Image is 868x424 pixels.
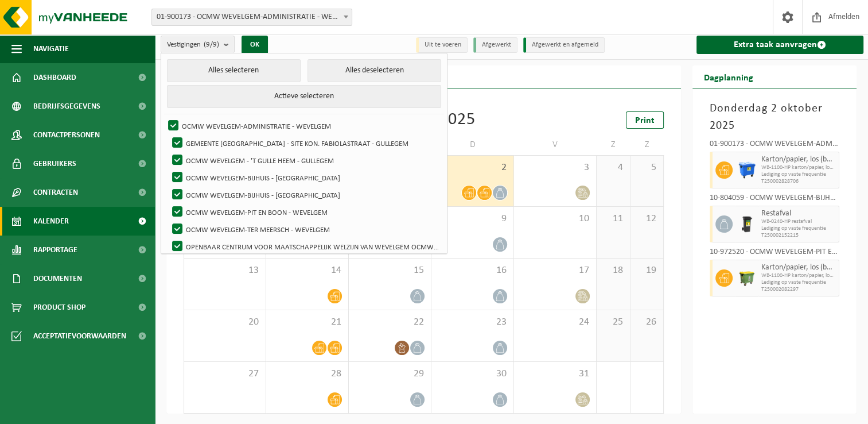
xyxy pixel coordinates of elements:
[602,264,624,277] span: 18
[204,41,219,48] count: (9/9)
[710,248,839,260] div: 10-972520 - OCMW WEVELGEM-PIT EN BOON - WEVELGEM
[242,36,268,54] button: OK
[170,238,440,255] label: OPENBAAR CENTRUM VOOR MAATSCHAPPELIJK WELZIJN VAN WEVELGEM OCMW - WEVELGEM
[437,161,508,174] span: 2
[710,140,839,152] div: 01-900173 - OCMW WEVELGEM-ADMINISTRATIE - WEVELGEM
[437,264,508,277] span: 16
[520,368,590,380] span: 31
[33,293,85,322] span: Product Shop
[33,63,76,92] span: Dashboard
[33,207,69,236] span: Kalender
[692,65,765,88] h2: Dagplanning
[355,264,425,277] span: 15
[738,269,756,287] img: WB-1100-HPE-GN-50
[33,149,76,178] span: Gebruikers
[33,92,100,121] span: Bedrijfsgegevens
[166,117,440,134] label: OCMW WEVELGEM-ADMINISTRATIE - WEVELGEM
[437,316,508,329] span: 23
[355,368,425,380] span: 29
[272,316,342,329] span: 21
[761,164,836,171] span: WB-1100-HP karton/papier, los (bedrijven)
[272,264,342,277] span: 14
[190,264,260,277] span: 13
[170,134,440,152] label: GEMEENTE [GEOGRAPHIC_DATA] - SITE KON. FABIOLASTRAAT - GULLEGEM
[738,215,756,233] img: WB-0240-HPE-BK-01
[761,171,836,178] span: Lediging op vaste frequentie
[602,316,624,329] span: 25
[170,186,440,203] label: OCMW WEVELGEM-BIJHUIS - [GEOGRAPHIC_DATA]
[520,264,590,277] span: 17
[626,111,664,129] a: Print
[761,155,836,164] span: Karton/papier, los (bedrijven)
[161,36,235,53] button: Vestigingen(9/9)
[152,9,352,25] span: 01-900173 - OCMW WEVELGEM-ADMINISTRATIE - WEVELGEM
[33,121,100,149] span: Contactpersonen
[597,134,630,155] td: Z
[473,37,517,53] li: Afgewerkt
[761,272,836,279] span: WB-1100-HP karton/papier, los (bedrijven)
[33,322,126,350] span: Acceptatievoorwaarden
[630,134,664,155] td: Z
[170,203,440,221] label: OCMW WEVELGEM-PIT EN BOON - WEVELGEM
[355,316,425,329] span: 22
[710,194,839,206] div: 10-804059 - OCMW WEVELGEM-BIJHUIS - [GEOGRAPHIC_DATA]
[738,161,756,179] img: WB-1100-HPE-BE-01
[635,116,655,125] span: Print
[170,152,440,169] label: OCMW WEVELGEM - 'T GULLE HEEM - GULLEGEM
[416,37,468,53] li: Uit te voeren
[761,286,836,293] span: T250002082297
[636,264,658,277] span: 19
[170,221,440,238] label: OCMW WEVELGEM-TER MEERSCH - WEVELGEM
[272,368,342,380] span: 28
[761,178,836,185] span: T250002828706
[33,178,78,207] span: Contracten
[167,59,301,82] button: Alles selecteren
[636,213,658,225] span: 12
[190,368,260,380] span: 27
[602,213,624,225] span: 11
[761,218,836,225] span: WB-0240-HP restafval
[431,134,514,155] td: D
[636,316,658,329] span: 26
[761,209,836,218] span: Restafval
[170,169,440,186] label: OCMW WEVELGEM-BIJHUIS - [GEOGRAPHIC_DATA]
[696,36,863,54] a: Extra taak aanvragen
[190,316,260,329] span: 20
[520,161,590,174] span: 3
[437,213,508,225] span: 9
[761,279,836,286] span: Lediging op vaste frequentie
[167,36,219,53] span: Vestigingen
[33,264,82,293] span: Documenten
[761,225,836,232] span: Lediging op vaste frequentie
[602,161,624,174] span: 4
[308,59,441,82] button: Alles deselecteren
[520,213,590,225] span: 10
[710,100,839,134] h3: Donderdag 2 oktober 2025
[437,368,508,380] span: 30
[167,85,441,108] button: Actieve selecteren
[523,37,605,53] li: Afgewerkt en afgemeld
[520,316,590,329] span: 24
[514,134,597,155] td: V
[33,236,77,264] span: Rapportage
[761,232,836,239] span: T250002152215
[636,161,658,174] span: 5
[151,9,352,26] span: 01-900173 - OCMW WEVELGEM-ADMINISTRATIE - WEVELGEM
[761,263,836,272] span: Karton/papier, los (bedrijven)
[33,34,69,63] span: Navigatie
